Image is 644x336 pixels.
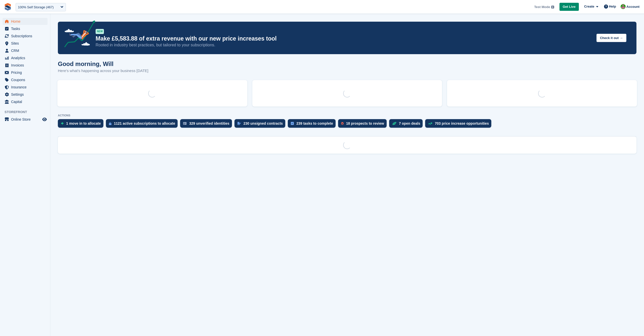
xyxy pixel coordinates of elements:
[11,69,41,76] span: Pricing
[234,119,288,130] a: 230 unsigned contracts
[584,4,594,9] span: Create
[66,121,101,125] div: 1 move in to allocate
[534,5,550,10] span: Test Mode
[399,121,420,125] div: 7 open deals
[183,122,187,125] img: verify_identity-adf6edd0f0f0b5bbfe63781bf79b02c33cf7c696d77639b501bdc392416b5a36.svg
[425,119,494,130] a: 703 price increase opportunities
[428,122,432,125] img: price_increase_opportunities-93ffe204e8149a01c8c9dc8f82e8f89637d9d84a8eef4429ea346261dce0b2c0.svg
[3,54,48,61] a: menu
[58,119,106,130] a: 1 move in to allocate
[3,116,48,123] a: menu
[58,114,636,117] p: ACTIONS
[11,40,41,47] span: Sites
[5,110,50,115] span: Storefront
[3,32,48,40] a: menu
[60,20,95,49] img: price-adjustments-announcement-icon-8257ccfd72463d97f412b2fc003d46551f7dbcb40ab6d574587a9cd5c0d94...
[3,69,48,76] a: menu
[96,42,592,48] p: Rooted in industry best practices, but tailored to your subscriptions.
[11,47,41,54] span: CRM
[106,119,180,130] a: 1121 active subscriptions to allocate
[11,91,41,98] span: Settings
[3,84,48,91] a: menu
[3,62,48,69] a: menu
[559,3,579,11] a: Get Live
[96,35,592,42] p: Make £5,583.88 of extra revenue with our new price increases tool
[109,122,111,125] img: active_subscription_to_allocate_icon-d502201f5373d7db506a760aba3b589e785aa758c864c3986d89f69b8ff3...
[11,62,41,69] span: Invoices
[11,32,41,40] span: Subscriptions
[244,121,283,125] div: 230 unsigned contracts
[435,121,489,125] div: 703 price increase opportunities
[11,98,41,105] span: Capital
[3,40,48,47] a: menu
[609,4,616,9] span: Help
[11,84,41,91] span: Insurance
[4,3,12,11] img: stora-icon-8386f47178a22dfd0bd8f6a31ec36ba5ce8667c1dd55bd0f319d3a0aa187defe.svg
[338,119,389,130] a: 18 prospects to review
[3,47,48,54] a: menu
[18,5,54,10] div: 100% Self Storage (467)
[58,60,148,67] h1: Good morning, Will
[11,54,41,61] span: Analytics
[346,121,384,125] div: 18 prospects to review
[621,4,626,9] img: Will McNeilly
[237,122,241,125] img: contract_signature_icon-13c848040528278c33f63329250d36e43548de30e8caae1d1a13099fd9432cc5.svg
[551,6,554,9] img: icon-info-grey-7440780725fd019a000dd9b08b2336e03edf1995a4989e88bcd33f0948082b44.svg
[3,98,48,105] a: menu
[3,91,48,98] a: menu
[189,121,229,125] div: 329 unverified identities
[11,25,41,32] span: Tasks
[288,119,338,130] a: 239 tasks to complete
[11,116,41,123] span: Online Store
[626,4,639,9] span: Account
[296,121,333,125] div: 239 tasks to complete
[3,76,48,83] a: menu
[389,119,425,130] a: 7 open deals
[58,68,148,74] p: Here's what's happening across your business [DATE]
[563,4,576,9] span: Get Live
[596,34,626,42] button: Check it out →
[96,29,104,34] div: NEW
[3,25,48,32] a: menu
[3,18,48,25] a: menu
[180,119,234,130] a: 329 unverified identities
[291,122,294,125] img: task-75834270c22a3079a89374b754ae025e5fb1db73e45f91037f5363f120a921f8.svg
[341,122,344,125] img: prospect-51fa495bee0391a8d652442698ab0144808aea92771e9ea1ae160a38d050c398.svg
[61,122,64,125] img: move_ins_to_allocate_icon-fdf77a2bb77ea45bf5b3d319d69a93e2d87916cf1d5bf7949dd705db3b84f3ca.svg
[42,116,48,122] a: Preview store
[114,121,175,125] div: 1121 active subscriptions to allocate
[11,76,41,83] span: Coupons
[392,122,396,125] img: deal-1b604bf984904fb50ccaf53a9ad4b4a5d6e5aea283cecdc64d6e3604feb123c2.svg
[11,18,41,25] span: Home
